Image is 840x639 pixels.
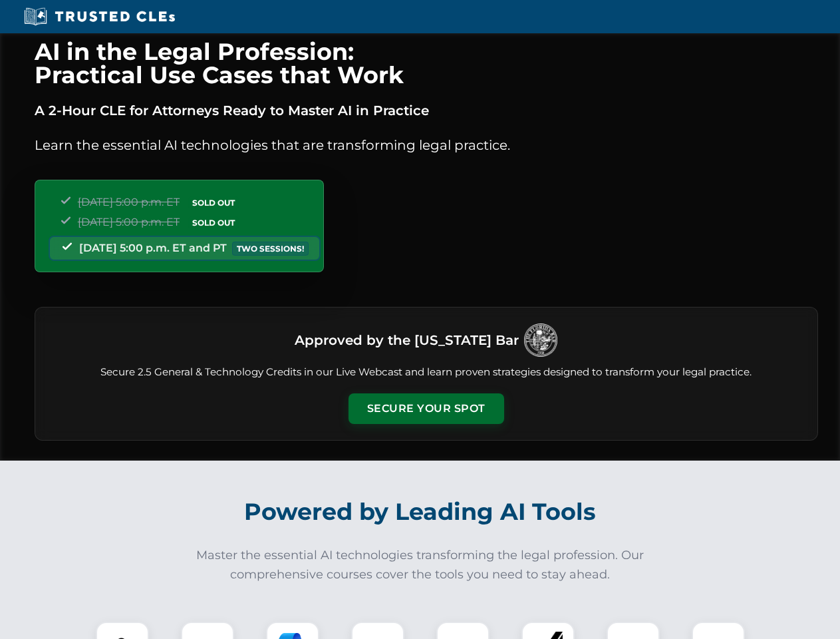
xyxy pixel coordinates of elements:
p: Learn the essential AI technologies that are transforming legal practice. [35,134,818,156]
span: SOLD OUT [188,196,239,210]
span: [DATE] 5:00 p.m. ET [78,196,180,208]
h2: Powered by Leading AI Tools [52,489,789,535]
span: [DATE] 5:00 p.m. ET [78,216,180,228]
h1: AI in the Legal Profession: Practical Use Cases that Work [35,40,818,87]
h3: Approved by the [US_STATE] Bar [295,328,519,352]
span: SOLD OUT [188,216,239,230]
img: Trusted CLEs [20,7,179,27]
p: Secure 2.5 General & Technology Credits in our Live Webcast and learn proven strategies designed ... [51,365,801,380]
img: Logo [524,323,557,357]
button: Secure Your Spot [349,393,504,424]
p: A 2-Hour CLE for Attorneys Ready to Master AI in Practice [35,100,818,121]
p: Master the essential AI technologies transforming the legal profession. Our comprehensive courses... [188,546,653,584]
